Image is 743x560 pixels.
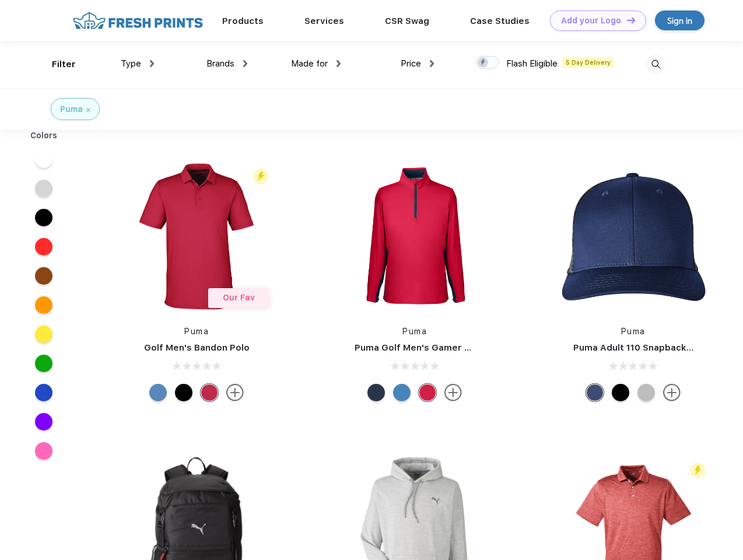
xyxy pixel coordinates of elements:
a: Sign in [655,10,705,30]
img: more.svg [226,384,244,401]
img: desktop_search.svg [646,55,665,74]
a: Puma [621,327,646,336]
img: dropdown.png [243,60,247,67]
img: dropdown.png [337,60,341,67]
span: Price [401,58,421,69]
a: Puma [402,327,427,336]
img: dropdown.png [430,60,434,67]
div: Navy Blazer [367,384,385,401]
img: DT [627,17,635,23]
img: fo%20logo%202.webp [69,10,206,31]
span: 5 Day Delivery [562,57,614,68]
img: more.svg [444,384,462,401]
div: Pma Blk Pma Blk [612,384,629,401]
div: Bright Cobalt [393,384,411,401]
span: Made for [291,58,328,69]
div: Add your Logo [561,16,621,26]
img: flash_active_toggle.svg [690,463,706,478]
img: func=resize&h=266 [556,159,711,314]
a: Products [222,16,264,26]
img: dropdown.png [150,60,154,67]
a: Puma Golf Men's Gamer Golf Quarter-Zip [355,342,539,353]
div: Puma [60,103,83,116]
span: Brands [206,58,234,69]
div: Peacoat Qut Shd [586,384,604,401]
div: Filter [52,58,76,71]
a: Golf Men's Bandon Polo [144,342,250,353]
div: Quarry with Brt Whit [637,384,655,401]
img: more.svg [663,384,681,401]
img: func=resize&h=266 [337,159,492,314]
a: CSR Swag [385,16,429,26]
span: Type [121,58,141,69]
div: Ski Patrol [201,384,218,401]
a: Services [304,16,344,26]
img: filter_cancel.svg [86,108,90,112]
div: Ski Patrol [419,384,436,401]
a: Puma [184,327,209,336]
img: flash_active_toggle.svg [253,169,269,184]
div: Colors [22,129,66,142]
div: Puma Black [175,384,192,401]
div: Lake Blue [149,384,167,401]
span: Our Fav [223,293,255,302]
img: func=resize&h=266 [119,159,274,314]
div: Sign in [667,14,692,27]
span: Flash Eligible [506,58,558,69]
